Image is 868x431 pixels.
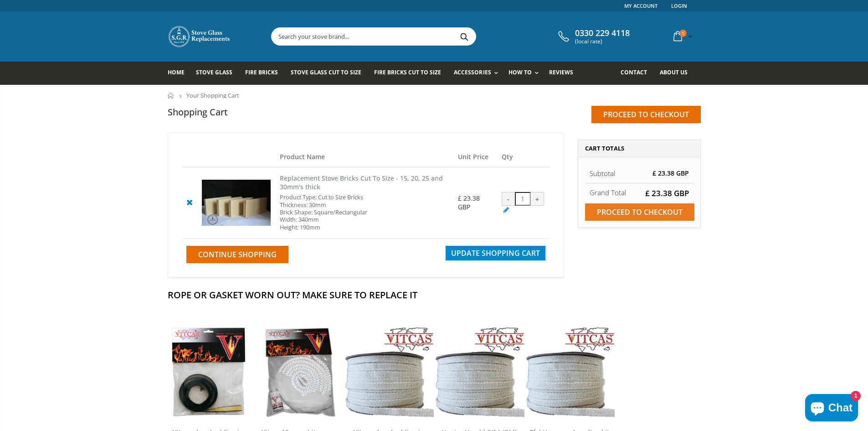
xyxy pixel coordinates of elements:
[291,68,361,76] span: Stove Glass Cut To Size
[660,62,694,85] a: About us
[434,327,524,417] img: Vitcas stove glass bedding in tape
[186,246,288,263] a: Continue Shopping
[198,249,277,260] span: Continue Shopping
[508,68,532,76] span: How To
[530,192,544,206] div: +
[575,38,630,45] span: (local rate)
[458,194,480,211] span: £ 23.38 GBP
[374,68,441,76] span: Fire Bricks Cut To Size
[802,394,861,424] inbox-online-store-chat: Shopify online store chat
[168,62,191,85] a: Home
[645,188,689,198] span: £ 23.38 GBP
[168,106,228,118] h1: Shopping Cart
[196,62,239,85] a: Stove Glass
[245,68,278,76] span: Fire Bricks
[454,62,502,85] a: Accessories
[344,327,434,417] img: Vitcas stove glass bedding in tape
[670,27,694,45] a: 1
[245,62,285,85] a: Fire Bricks
[502,192,515,206] div: -
[280,194,448,231] div: Product Type: Cut to Size Bricks Thickness: 30mm Brick Shape: Square/Rectangular Width: 340mm Hei...
[280,174,443,191] a: Replacement Stove Bricks Cut To Size - 15, 20, 25 and 30mm's thick
[186,91,239,99] span: Your Shopping Cart
[590,169,615,178] span: Subtotal
[275,147,453,167] th: Product Name
[549,62,580,85] a: Reviews
[591,106,701,123] input: Proceed to checkout
[621,68,647,76] span: Contact
[168,93,175,99] a: Home
[549,68,573,76] span: Reviews
[524,327,615,417] img: Vitcas stove glass bedding in tape
[508,62,543,85] a: How To
[453,147,497,167] th: Unit Price
[585,203,694,221] input: Proceed to checkout
[454,68,491,76] span: Accessories
[196,68,232,76] span: Stove Glass
[590,188,626,197] strong: Grand Total
[253,327,344,417] img: Vitcas white rope, glue and gloves kit 10mm
[556,28,630,45] a: 0330 229 4118 (local rate)
[497,147,550,167] th: Qty
[446,246,545,260] button: Update Shopping Cart
[374,62,448,85] a: Fire Bricks Cut To Size
[451,248,540,258] span: Update Shopping Cart
[168,25,231,48] img: Stove Glass Replacement
[679,30,687,37] span: 1
[163,327,253,417] img: Vitcas stove glass bedding in tape
[454,28,475,45] button: Search
[168,289,701,301] h2: Rope Or Gasket Worn Out? Make Sure To Replace It
[575,28,630,38] span: 0330 229 4118
[272,28,578,45] input: Search your stove brand...
[621,62,654,85] a: Contact
[652,169,689,177] span: £ 23.38 GBP
[585,144,624,152] span: Cart Totals
[660,68,688,76] span: About us
[168,68,185,76] span: Home
[291,62,368,85] a: Stove Glass Cut To Size
[202,180,271,226] img: Replacement Stove Bricks Cut To Size - 15, 20, 25 and 30mm's thick - Brick Pool #1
